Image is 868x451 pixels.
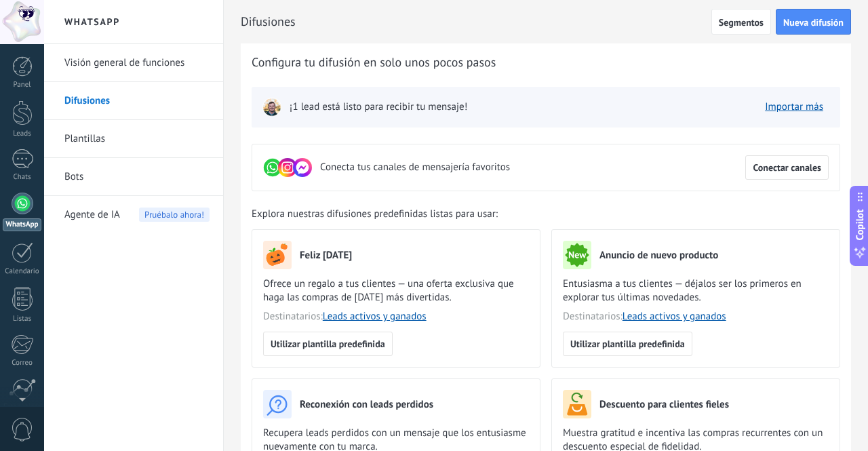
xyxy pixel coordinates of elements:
[753,163,821,172] span: Conectar canales
[64,44,210,82] a: Visión general de funciones
[64,158,210,196] a: Bots
[783,18,844,27] span: Nueva difusión
[563,277,829,305] span: Entusiasma a tus clientes — déjalos ser los primeros en explorar tus últimas novedades.
[263,310,529,323] span: Destinatarios:
[64,82,210,120] a: Difusiones
[3,218,41,231] div: WhatsApp
[599,398,729,411] h3: Descuento para clientes fieles
[290,100,467,114] span: ¡1 lead está listo para recibir tu mensaje!
[252,54,496,71] span: Configura tu difusión en solo unos pocos pasos
[711,9,771,35] button: Segmentos
[64,196,210,234] a: Agente de IAPruébalo ahora!
[765,100,823,113] a: Importar más
[44,158,223,196] li: Bots
[320,161,510,174] span: Conecta tus canales de mensajería favoritos
[139,208,210,222] span: Pruébalo ahora!
[745,155,829,180] button: Conectar canales
[263,332,393,356] button: Utilizar plantilla predefinida
[64,196,120,234] span: Agente de IA
[262,98,281,117] img: leadIcon
[44,196,223,233] li: Agente de IA
[3,267,42,276] div: Calendario
[570,339,685,349] span: Utilizar plantilla predefinida
[776,9,851,35] button: Nueva difusión
[853,209,867,240] span: Copilot
[3,173,42,182] div: Chats
[241,8,711,35] h2: Difusiones
[300,398,433,411] h3: Reconexión con leads perdidos
[563,310,829,323] span: Destinatarios:
[64,120,210,158] a: Plantillas
[44,44,223,82] li: Visión general de funciones
[44,82,223,120] li: Difusiones
[271,339,385,349] span: Utilizar plantilla predefinida
[599,249,718,262] h3: Anuncio de nuevo producto
[252,208,498,221] span: Explora nuestras difusiones predefinidas listas para usar:
[323,310,427,323] a: Leads activos y ganados
[44,120,223,158] li: Plantillas
[623,310,726,323] a: Leads activos y ganados
[3,315,42,323] div: Listas
[263,277,529,305] span: Ofrece un regalo a tus clientes — una oferta exclusiva que haga las compras de [DATE] más diverti...
[3,81,42,90] div: Panel
[719,18,764,27] span: Segmentos
[759,97,829,117] button: Importar más
[563,332,692,356] button: Utilizar plantilla predefinida
[3,359,42,368] div: Correo
[3,130,42,138] div: Leads
[300,249,352,262] h3: Feliz [DATE]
